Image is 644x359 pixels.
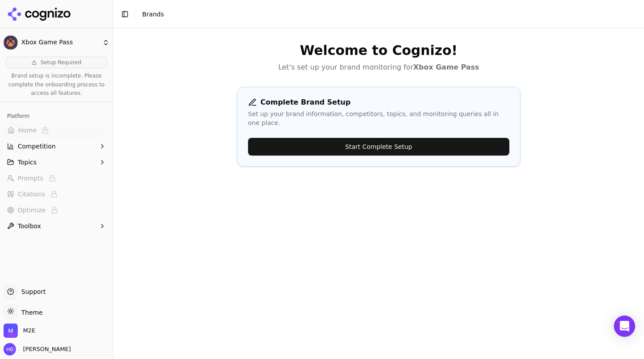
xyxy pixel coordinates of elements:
[19,345,71,353] span: [PERSON_NAME]
[18,287,46,296] span: Support
[18,126,36,135] span: Home
[4,324,35,338] button: Open organization switcher
[21,39,99,47] span: Xbox Game Pass
[5,72,108,98] p: Brand setup is incomplete. Please complete the onboarding process to access all features.
[248,138,509,156] button: Start Complete Setup
[4,343,71,355] button: Open user button
[248,98,509,107] div: Complete Brand Setup
[142,10,164,19] nav: breadcrumb
[237,62,520,73] p: Let's set up your brand monitoring for
[4,155,109,169] button: Topics
[18,222,41,230] span: Toolbox
[18,142,56,151] span: Competition
[18,206,46,215] span: Optimize
[237,43,520,59] h1: Welcome to Cognizo!
[4,109,109,123] div: Platform
[18,158,37,167] span: Topics
[413,63,479,71] strong: Xbox Game Pass
[18,174,43,183] span: Prompts
[23,327,35,335] span: M2E
[4,324,18,338] img: M2E
[4,343,16,355] img: Hakan Degirmenci
[4,219,109,233] button: Toolbox
[40,59,81,66] span: Setup Required
[4,139,109,153] button: Competition
[4,35,18,50] img: Xbox Game Pass
[18,190,45,199] span: Citations
[248,109,509,127] div: Set up your brand information, competitors, topics, and monitoring queries all in one place.
[142,11,164,18] span: Brands
[18,309,43,316] span: Theme
[614,316,635,337] div: Open Intercom Messenger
